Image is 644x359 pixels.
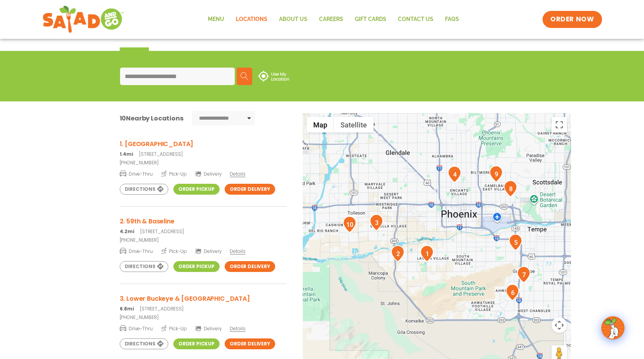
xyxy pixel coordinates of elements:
a: Directions [120,338,168,349]
span: 10 [120,114,126,123]
span: Drive-Thru [120,324,153,332]
p: [STREET_ADDRESS] [120,151,287,158]
a: FAQs [439,10,465,28]
a: Order Pickup [173,338,220,349]
span: Pick-Up [161,247,187,255]
div: 1 [420,245,434,262]
button: Show street map [307,117,334,132]
a: Drive-Thru Pick-Up Delivery Details [120,245,287,255]
div: 5 [509,234,522,251]
span: Drive-Thru [120,170,153,178]
a: Order Delivery [225,338,275,349]
img: new-SAG-logo-768×292 [42,4,124,35]
span: Delivery [195,171,222,178]
a: Menu [202,10,230,28]
button: Toggle fullscreen view [552,117,567,132]
div: 6 [506,284,519,301]
span: Details [230,325,245,332]
div: Nearby Locations [120,113,183,123]
strong: 6.8mi [120,305,134,312]
div: 8 [504,180,517,197]
span: Drive-Thru [120,247,153,255]
span: Details [230,248,245,254]
a: About Us [273,10,313,28]
a: [PHONE_NUMBER] [120,314,287,321]
div: 4 [448,166,461,183]
a: Drive-Thru Pick-Up Delivery Details [120,322,287,332]
div: 2 [391,245,405,262]
a: Order Pickup [173,184,220,195]
div: 7 [517,266,531,283]
a: Careers [313,10,349,28]
div: 3 [370,214,383,231]
img: wpChatIcon [602,317,624,339]
a: ORDER NOW [543,11,602,28]
a: [PHONE_NUMBER] [120,159,287,166]
img: use-location.svg [258,71,289,82]
button: Show satellite imagery [334,117,373,132]
a: 1. [GEOGRAPHIC_DATA] 1.4mi[STREET_ADDRESS] [120,139,287,158]
nav: Menu [202,10,465,28]
a: Contact Us [392,10,439,28]
a: Order Delivery [225,184,275,195]
a: Order Pickup [173,261,220,272]
a: Directions [120,184,168,195]
div: 10 [343,216,356,233]
a: 3. Lower Buckeye & [GEOGRAPHIC_DATA] 6.8mi[STREET_ADDRESS] [120,294,287,312]
span: ORDER NOW [550,15,594,24]
div: 9 [489,166,503,182]
span: Pick-Up [161,324,187,332]
span: Details [230,171,245,177]
a: Drive-Thru Pick-Up Delivery Details [120,168,287,178]
p: [STREET_ADDRESS] [120,228,287,235]
h3: 3. Lower Buckeye & [GEOGRAPHIC_DATA] [120,294,287,303]
a: [PHONE_NUMBER] [120,237,287,244]
a: GIFT CARDS [349,10,392,28]
h3: 2. 59th & Baseline [120,216,287,226]
h3: 1. [GEOGRAPHIC_DATA] [120,139,287,149]
img: search.svg [241,72,248,80]
button: Map camera controls [552,317,567,333]
a: Locations [230,10,273,28]
span: Delivery [195,325,222,332]
span: Pick-Up [161,170,187,178]
strong: 1.4mi [120,151,133,157]
p: [STREET_ADDRESS] [120,305,287,312]
strong: 4.2mi [120,228,134,235]
span: Delivery [195,248,222,255]
a: 2. 59th & Baseline 4.2mi[STREET_ADDRESS] [120,216,287,235]
a: Directions [120,261,168,272]
a: Order Delivery [225,261,275,272]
